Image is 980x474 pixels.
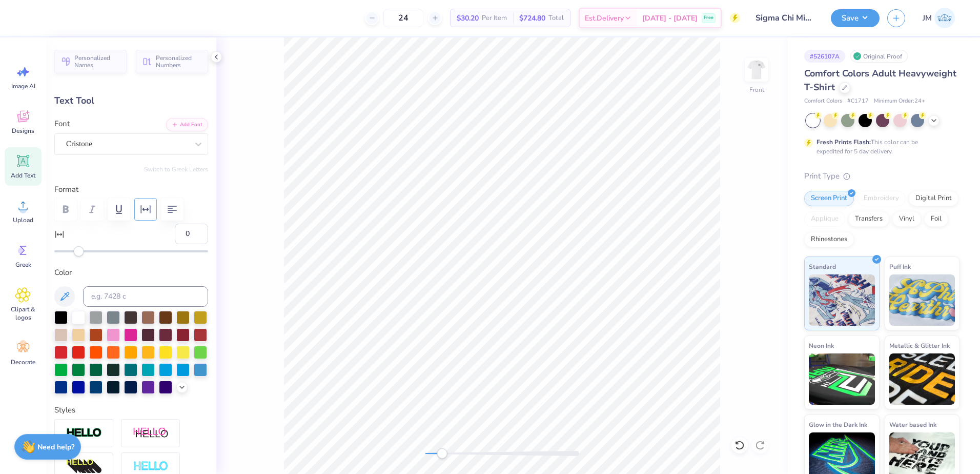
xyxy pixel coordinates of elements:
img: Negative Space [133,461,169,472]
span: Add Text [11,171,35,180]
div: Vinyl [892,211,921,227]
span: Personalized Numbers [156,54,202,69]
span: Comfort Colors Adult Heavyweight T-Shirt [804,67,956,93]
span: Per Item [482,13,507,24]
button: Personalized Names [54,50,127,73]
span: Comfort Colors [804,97,842,106]
input: Untitled Design [748,8,823,28]
span: Glow in the Dark Ink [809,419,867,430]
div: Embroidery [857,191,906,206]
span: $30.20 [457,13,479,24]
span: Total [548,13,564,24]
span: Personalized Names [74,54,120,69]
div: Text Tool [54,94,208,108]
div: # 526107A [804,50,845,63]
input: e.g. 7428 c [83,286,208,307]
span: Est. Delivery [585,13,624,24]
span: $724.80 [519,13,545,24]
div: This color can be expedited for 5 day delivery. [816,137,943,156]
div: Front [749,85,764,94]
img: Metallic & Glitter Ink [889,353,955,405]
button: Save [831,9,880,27]
div: Original Proof [850,50,908,63]
span: Metallic & Glitter Ink [889,340,950,351]
div: Screen Print [804,191,854,206]
div: Accessibility label [437,448,447,459]
img: Stroke [66,427,102,439]
span: # C1717 [847,97,869,106]
div: Applique [804,211,845,227]
label: Format [54,184,208,195]
div: Foil [924,211,948,227]
label: Font [54,118,70,130]
button: Personalized Numbers [136,50,208,73]
img: Standard [809,274,875,326]
span: Clipart & logos [6,305,40,322]
strong: Fresh Prints Flash: [816,138,871,146]
span: JM [923,12,932,24]
input: – – [383,9,423,27]
span: Upload [13,216,33,224]
img: Joshua Malaki [934,8,955,28]
span: Standard [809,261,836,272]
img: Shadow [133,427,169,440]
div: Digital Print [909,191,958,206]
span: Greek [15,261,31,269]
span: [DATE] - [DATE] [642,13,698,24]
span: Neon Ink [809,340,834,351]
span: Image AI [11,82,35,90]
label: Styles [54,404,75,416]
span: Designs [12,127,34,135]
div: Transfers [848,211,889,227]
label: Color [54,267,208,279]
a: JM [918,8,959,28]
img: Puff Ink [889,274,955,326]
span: Puff Ink [889,261,911,272]
div: Rhinestones [804,232,854,247]
span: Free [704,14,713,22]
img: Front [746,60,767,80]
img: Neon Ink [809,353,875,405]
button: Add Font [166,118,208,131]
span: Water based Ink [889,419,936,430]
div: Accessibility label [74,246,84,256]
span: Decorate [11,358,35,366]
div: Print Type [804,170,959,182]
span: Minimum Order: 24 + [874,97,925,106]
button: Switch to Greek Letters [144,165,208,173]
strong: Need help? [37,442,74,452]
